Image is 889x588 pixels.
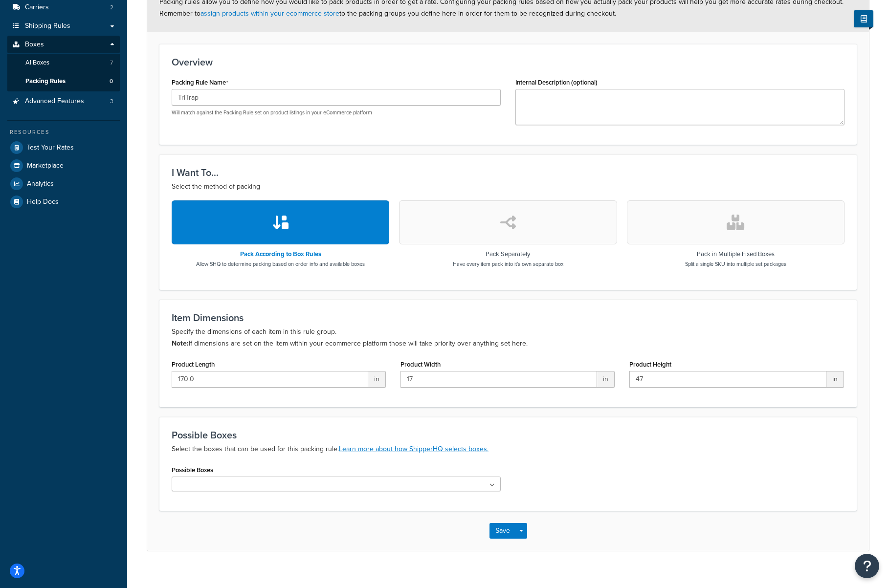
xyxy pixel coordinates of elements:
div: Resources [7,128,120,136]
h3: Item Dimensions [172,312,845,323]
p: Select the method of packing [172,181,845,193]
span: Help Docs [27,198,59,206]
a: AllBoxes7 [7,54,120,72]
h3: I Want To... [172,167,845,178]
span: Analytics [27,180,54,188]
span: Carriers [25,3,49,12]
label: Internal Description (optional) [515,79,598,86]
h3: Pack According to Box Rules [196,251,365,258]
p: Specify the dimensions of each item in this rule group. If dimensions are set on the item within ... [172,326,845,349]
span: Marketplace [27,162,64,170]
p: Split a single SKU into multiple set packages [685,260,786,268]
h3: Pack in Multiple Fixed Boxes [685,251,786,258]
p: Allow SHQ to determine packing based on order info and available boxes [196,260,365,268]
a: Boxes [7,36,120,54]
a: Advanced Features3 [7,92,120,110]
label: Possible Boxes [172,466,213,474]
h3: Pack Separately [453,251,563,258]
a: assign products within your ecommerce store [200,8,339,19]
span: Shipping Rules [25,22,70,30]
p: Select the boxes that can be used for this packing rule. [172,443,845,455]
li: Boxes [7,36,120,91]
label: Product Height [629,361,671,368]
a: Packing Rules0 [7,72,120,90]
p: Will match against the Packing Rule set on product listings in your eCommerce platform [172,109,501,116]
a: Test Your Rates [7,139,120,156]
a: Analytics [7,175,120,193]
a: Learn more about how ShipperHQ selects boxes. [339,444,489,454]
li: Packing Rules [7,72,120,90]
a: Help Docs [7,193,120,211]
h3: Possible Boxes [172,430,845,440]
span: in [368,371,386,388]
p: Have every item pack into it's own separate box [453,260,563,268]
span: Test Your Rates [27,144,74,152]
span: Packing Rules [25,77,66,86]
span: All Boxes [25,59,49,67]
span: in [597,371,615,388]
span: 3 [110,97,113,106]
span: in [826,371,844,388]
label: Product Width [400,361,441,368]
span: 2 [110,3,113,12]
li: Advanced Features [7,92,120,110]
button: Show Help Docs [854,10,873,27]
span: Advanced Features [25,97,84,106]
span: 7 [110,59,113,67]
span: 0 [110,77,113,86]
label: Packing Rule Name [172,79,228,87]
span: Boxes [25,41,44,49]
a: Marketplace [7,157,120,174]
b: Note: [172,338,189,348]
button: Save [489,523,516,539]
label: Product Length [172,361,215,368]
a: Shipping Rules [7,17,120,35]
h3: Overview [172,57,845,67]
button: Open Resource Center [855,554,879,578]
